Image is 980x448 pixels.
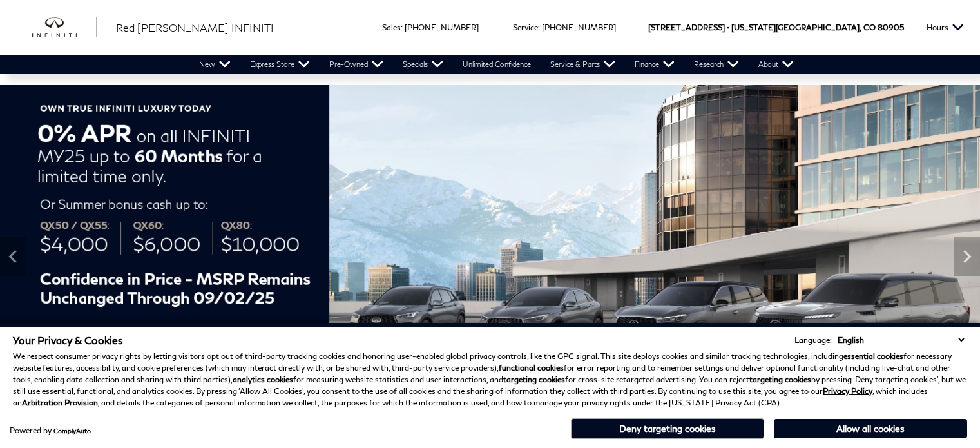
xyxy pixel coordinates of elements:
[542,23,616,32] a: [PHONE_NUMBER]
[774,419,967,438] button: Allow all cookies
[53,427,91,434] a: ComplyAuto
[625,55,684,74] a: Finance
[10,427,91,434] div: Powered by
[116,21,274,34] span: Red [PERSON_NAME] INFINITI
[189,55,803,74] nav: Main Navigation
[541,55,625,74] a: Service & Parts
[32,17,97,38] img: INFINITI
[393,55,453,74] a: Specials
[116,20,274,35] a: Red [PERSON_NAME] INFINITI
[382,23,401,32] span: Sales
[320,55,393,74] a: Pre-Owned
[13,334,123,346] span: Your Privacy & Cookies
[189,55,240,74] a: New
[513,23,538,32] span: Service
[401,23,403,32] span: :
[233,375,293,384] strong: analytics cookies
[749,375,811,384] strong: targeting cookies
[834,334,967,346] select: Language Select
[405,23,479,32] a: [PHONE_NUMBER]
[13,351,967,409] p: We respect consumer privacy rights by letting visitors opt out of third-party tracking cookies an...
[22,398,98,407] strong: Arbitration Provision
[794,336,832,344] div: Language:
[823,386,872,396] a: Privacy Policy
[499,363,564,373] strong: functional cookies
[684,55,749,74] a: Research
[749,55,803,74] a: About
[240,55,320,74] a: Express Store
[571,418,764,439] button: Deny targeting cookies
[954,237,980,276] div: Next
[648,23,904,32] a: [STREET_ADDRESS] • [US_STATE][GEOGRAPHIC_DATA], CO 80905
[503,375,565,384] strong: targeting cookies
[453,55,541,74] a: Unlimited Confidence
[843,351,903,361] strong: essential cookies
[32,17,97,38] a: infiniti
[538,23,540,32] span: :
